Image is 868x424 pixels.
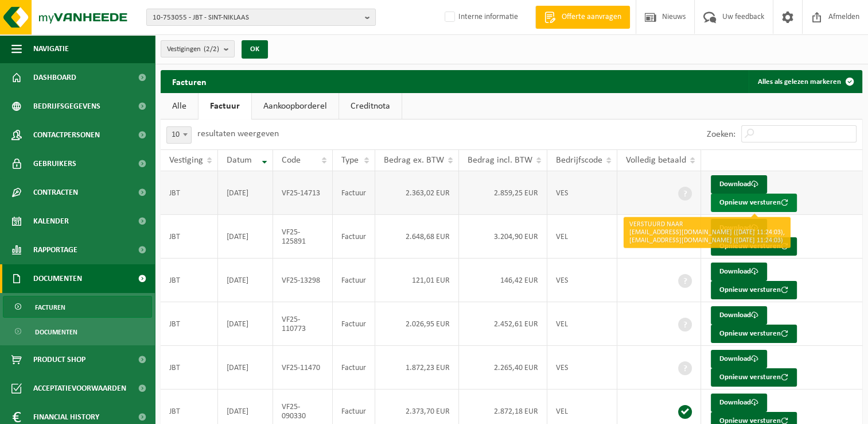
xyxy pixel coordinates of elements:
td: 2.026,95 EUR [375,302,459,346]
span: Product Shop [33,345,85,374]
span: 10 [167,127,191,143]
td: 2.265,40 EUR [459,346,547,390]
span: Bedrag incl. BTW [468,156,532,165]
td: Factuur [333,171,375,215]
a: Factuur [198,93,251,120]
span: Type [341,156,359,165]
td: VF25-14713 [273,171,333,215]
span: Vestigingen [167,41,219,58]
td: Factuur [333,215,375,259]
button: Opnieuw versturen [711,281,797,299]
td: 3.204,90 EUR [459,215,547,259]
span: 10-753055 - JBT - SINT-NIKLAAS [153,9,360,26]
span: Dashboard [33,63,76,92]
td: 2.452,61 EUR [459,302,547,346]
label: Interne informatie [442,9,518,26]
td: VEL [547,215,617,259]
button: Opnieuw versturen [711,368,797,387]
a: Alle [161,93,198,120]
td: [DATE] [218,346,273,390]
span: Contactpersonen [33,121,100,149]
a: Download [711,306,767,325]
span: Datum [227,156,252,165]
span: Code [282,156,301,165]
td: VF25-110773 [273,302,333,346]
button: Alles als gelezen markeren [749,70,861,93]
span: Documenten [33,264,82,293]
button: OK [242,40,268,59]
span: Bedrijfsgegevens [33,92,100,121]
button: 10-753055 - JBT - SINT-NIKLAAS [146,9,376,26]
a: Download [711,350,767,368]
a: Aankoopborderel [252,93,338,120]
span: Vestiging [169,156,203,165]
td: Factuur [333,302,375,346]
td: VES [547,259,617,302]
td: VEL [547,302,617,346]
span: Navigatie [33,34,69,63]
span: 10 [166,126,192,144]
label: resultaten weergeven [197,129,279,138]
td: 2.363,02 EUR [375,171,459,215]
a: Facturen [3,296,152,318]
td: [DATE] [218,302,273,346]
a: Download [711,175,767,194]
span: Bedrag ex. BTW [384,156,444,165]
td: JBT [161,215,218,259]
td: JBT [161,346,218,390]
span: Volledig betaald [626,156,686,165]
span: Gebruikers [33,149,76,178]
td: JBT [161,302,218,346]
label: Zoeken: [707,130,735,139]
span: Bedrijfscode [556,156,602,165]
td: [DATE] [218,259,273,302]
td: 2.648,68 EUR [375,215,459,259]
td: VES [547,346,617,390]
a: Documenten [3,321,152,342]
a: Download [711,219,767,237]
a: Offerte aanvragen [535,6,630,29]
button: Opnieuw versturen [711,237,797,256]
h2: Facturen [161,70,218,92]
span: Acceptatievoorwaarden [33,374,126,403]
count: (2/2) [204,45,219,53]
a: Creditnota [339,93,402,120]
td: 146,42 EUR [459,259,547,302]
button: Opnieuw versturen [711,194,797,212]
td: VF25-125891 [273,215,333,259]
a: Download [711,394,767,412]
td: [DATE] [218,215,273,259]
td: VF25-11470 [273,346,333,390]
span: Kalender [33,207,69,236]
span: Offerte aanvragen [559,11,624,23]
a: Download [711,263,767,281]
button: Vestigingen(2/2) [161,40,235,57]
span: Facturen [35,296,65,318]
td: VES [547,171,617,215]
td: JBT [161,259,218,302]
span: Rapportage [33,236,77,264]
td: 121,01 EUR [375,259,459,302]
td: 1.872,23 EUR [375,346,459,390]
td: 2.859,25 EUR [459,171,547,215]
td: Factuur [333,259,375,302]
td: VF25-13298 [273,259,333,302]
span: Contracten [33,178,78,207]
span: Documenten [35,321,77,343]
td: [DATE] [218,171,273,215]
button: Opnieuw versturen [711,325,797,343]
td: JBT [161,171,218,215]
td: Factuur [333,346,375,390]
